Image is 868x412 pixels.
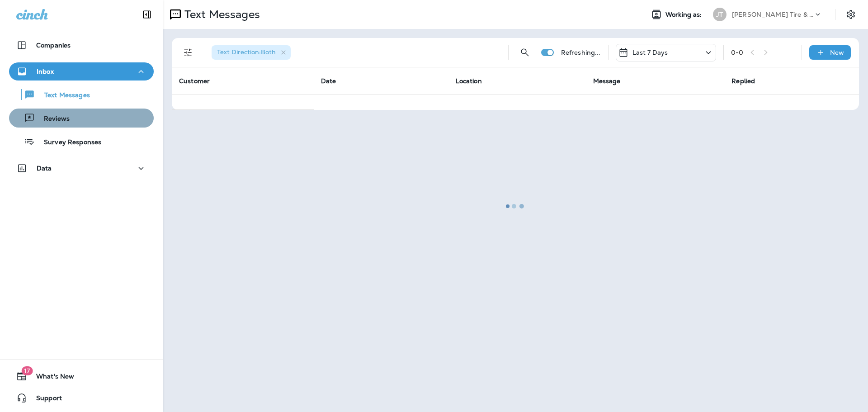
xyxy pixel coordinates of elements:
[9,109,154,128] button: Reviews
[9,367,154,385] button: 17What's New
[9,85,154,104] button: Text Messages
[9,36,154,54] button: Companies
[36,42,71,49] p: Companies
[9,132,154,151] button: Survey Responses
[9,389,154,407] button: Support
[37,68,54,75] p: Inbox
[21,366,33,375] span: 17
[27,373,74,384] span: What's New
[9,159,154,177] button: Data
[35,91,90,100] p: Text Messages
[134,5,160,24] button: Collapse Sidebar
[35,115,70,123] p: Reviews
[830,49,844,56] p: New
[35,138,101,147] p: Survey Responses
[9,62,154,81] button: Inbox
[37,165,52,172] p: Data
[27,394,62,405] span: Support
